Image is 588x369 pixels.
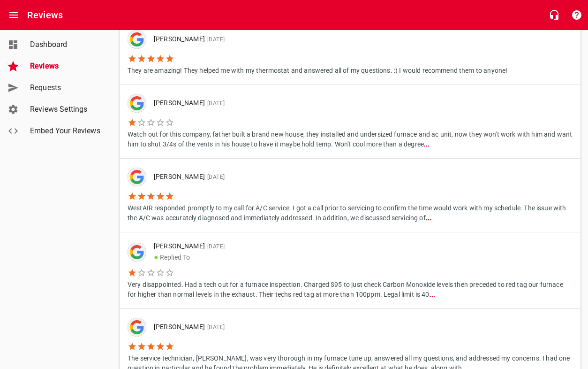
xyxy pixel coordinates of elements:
button: Open drawer [2,4,25,26]
p: WestAIR responded promptly to my call for A/C service. I got a call prior to servicing to confirm... [128,201,573,223]
img: google-dark.png [128,94,146,113]
span: [DATE] [205,100,225,107]
span: [DATE] [205,324,225,331]
button: Live Chat [543,4,565,26]
div: Google [128,30,146,49]
div: Google [128,168,146,186]
a: [PERSON_NAME][DATE]●Replied ToVery disappointed. Had a tech out for a furnace inspection. Charged... [120,232,580,308]
p: [PERSON_NAME] [154,98,565,108]
span: [DATE] [205,36,225,43]
p: [PERSON_NAME] [154,322,565,332]
p: [PERSON_NAME] [154,34,500,45]
p: They are amazing! They helped me with my thermostat and answered all of my questions. :) I would ... [128,63,507,76]
img: google-dark.png [128,30,146,49]
a: [PERSON_NAME][DATE]WestAIR responded promptly to my call for A/C service. I got a call prior to s... [120,159,580,232]
span: [DATE] [205,243,225,250]
div: Google [128,318,146,337]
p: Watch out for this company, father built a brand new house, they installed and undersized furnace... [128,127,573,149]
button: Support Portal [565,4,588,26]
p: Very disappointed. Had a tech out for a furnace inspection. Charged $95 to just check Carbon Mono... [128,277,573,300]
p: [PERSON_NAME] [154,241,565,252]
b: ... [430,291,435,298]
div: Google [128,94,146,113]
span: Reviews [30,61,101,72]
a: [PERSON_NAME][DATE]Watch out for this company, father built a brand new house, they installed and... [120,85,580,158]
img: google-dark.png [128,243,146,261]
span: [DATE] [205,174,225,180]
img: google-dark.png [128,318,146,337]
p: Replied To [154,252,565,263]
b: ... [424,140,430,148]
h6: Reviews [27,8,63,23]
p: [PERSON_NAME] [154,172,565,182]
span: ● [154,253,158,261]
span: Requests [30,82,101,93]
span: Embed Your Reviews [30,125,101,137]
span: Dashboard [30,39,101,50]
b: ... [426,214,431,222]
img: google-dark.png [128,168,146,186]
a: [PERSON_NAME][DATE]They are amazing! They helped me with my thermostat and answered all of my que... [120,21,580,85]
span: Reviews Settings [30,104,101,115]
div: Google [128,243,146,261]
